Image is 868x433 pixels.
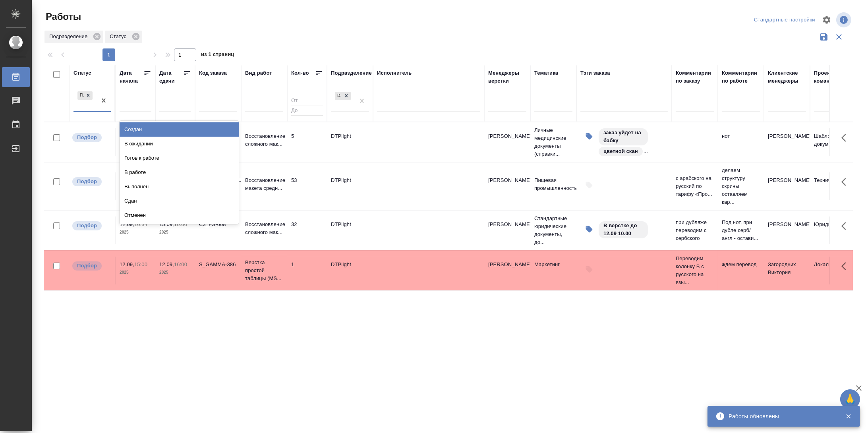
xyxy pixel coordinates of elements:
[534,176,572,192] p: Пищевая промышленность
[722,166,760,206] p: делаем структуру скрины оставляем кар...
[331,69,372,77] div: Подразделение
[327,216,373,244] td: DTPlight
[837,257,856,276] button: Здесь прячутся важные кнопки
[729,412,833,420] div: Работы обновлены
[120,151,239,165] div: Готов к работе
[488,220,526,228] p: [PERSON_NAME]
[72,176,111,187] div: Можно подбирать исполнителей
[287,172,327,200] td: 53
[287,216,327,244] td: 32
[77,133,97,141] p: Подбор
[837,172,856,191] button: Здесь прячутся важные кнопки
[488,132,526,140] p: [PERSON_NAME]
[327,128,373,156] td: DTPlight
[335,92,342,100] div: DTPlight
[488,69,526,85] div: Менеджеры верстки
[580,220,598,238] button: Изменить тэги
[120,165,239,180] div: В работе
[159,261,174,267] p: 12.09,
[291,69,309,77] div: Кол-во
[120,269,151,276] p: 2025
[73,69,91,77] div: Статус
[199,261,237,269] div: S_GAMMA-386
[49,33,90,41] p: Подразделение
[764,128,810,156] td: [PERSON_NAME]
[598,128,668,157] div: заказ уйдёт на бабку, цветной скан, заверить зпк
[159,228,191,236] p: 2025
[580,176,598,194] button: Добавить тэги
[534,69,558,77] div: Тематика
[831,29,847,44] button: Сбросить фильтры
[245,176,283,192] p: Восстановление макета средн...
[72,261,111,271] div: Можно подбирать исполнителей
[159,69,183,85] div: Дата сдачи
[377,69,412,77] div: Исполнитель
[488,261,526,269] p: [PERSON_NAME]
[534,261,572,269] p: Маркетинг
[291,96,323,106] input: От
[120,261,134,267] p: 12.09,
[810,172,856,200] td: Технический
[245,132,283,148] p: Восстановление сложного мак...
[44,10,81,23] span: Работы
[722,132,760,140] p: нот
[810,257,856,284] td: Локализация
[120,137,239,151] div: В ожидании
[603,129,643,145] p: заказ уйдёт на бабку
[120,194,239,208] div: Сдан
[676,255,714,286] p: Переводим колонку B с русского на язы...
[77,178,97,186] p: Подбор
[77,262,97,270] p: Подбор
[603,222,643,238] p: В верстке до 12.09 10.00
[72,220,111,231] div: Можно подбирать исполнителей
[334,91,352,101] div: DTPlight
[120,228,151,236] p: 2025
[580,69,610,77] div: Тэги заказа
[287,257,327,284] td: 1
[816,29,831,44] button: Сохранить фильтры
[245,69,272,77] div: Вид работ
[676,69,714,85] div: Комментарии по заказу
[327,257,373,284] td: DTPlight
[488,176,526,184] p: [PERSON_NAME]
[120,221,134,227] p: 12.09,
[134,221,147,227] p: 10:34
[814,69,852,85] div: Проектная команда
[764,257,810,284] td: Загородних Виктория
[174,261,187,267] p: 16:00
[603,147,638,155] p: цветной скан
[159,269,191,276] p: 2025
[843,391,857,408] span: 🙏
[810,128,856,156] td: Шаблонные документы
[120,208,239,222] div: Отменен
[764,216,810,244] td: [PERSON_NAME]
[840,413,856,420] button: Закрыть
[836,12,853,27] span: Посмотреть информацию
[105,31,142,43] div: Статус
[810,216,856,244] td: Юридический
[327,172,373,200] td: DTPlight
[44,31,103,43] div: Подразделение
[580,128,598,145] button: Изменить тэги
[817,10,836,29] span: Настроить таблицу
[837,128,856,147] button: Здесь прячутся важные кнопки
[77,222,97,230] p: Подбор
[159,221,174,227] p: 15.09,
[77,91,84,100] div: Подбор
[768,69,806,85] div: Клиентские менеджеры
[201,50,234,61] span: из 1 страниц
[534,215,572,246] p: Стандартные юридические документы, до...
[752,14,817,26] div: split button
[837,216,856,236] button: Здесь прячутся важные кнопки
[580,261,598,278] button: Добавить тэги
[120,122,239,137] div: Создан
[120,69,143,85] div: Дата начала
[764,172,810,200] td: [PERSON_NAME]
[722,218,760,242] p: Под нот, при дубле серб/англ - остави...
[110,33,129,41] p: Статус
[134,261,147,267] p: 15:00
[598,220,649,239] div: В верстке до 12.09 10.00
[840,389,860,409] button: 🙏
[291,106,323,116] input: До
[287,128,327,156] td: 5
